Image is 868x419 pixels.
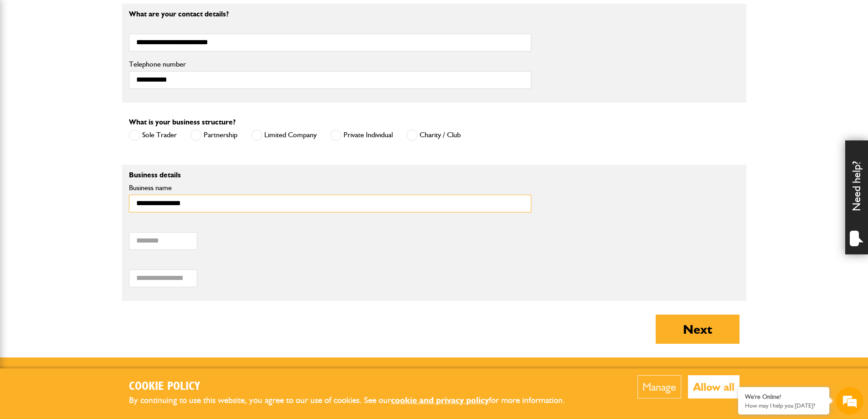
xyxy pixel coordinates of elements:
label: What is your business structure? [129,119,236,126]
label: Partnership [190,129,237,141]
button: Allow all [688,375,740,398]
div: Minimize live chat window [149,5,171,26]
a: cookie and privacy policy [391,395,489,405]
input: Enter your phone number [12,138,166,158]
h2: Cookie Policy [129,380,580,394]
textarea: Type your message and hit 'Enter' [12,165,166,273]
input: Enter your email address [12,111,166,131]
p: Business details [129,171,531,179]
img: d_20077148190_company_1631870298795_20077148190 [15,51,38,63]
label: Sole Trader [129,129,177,141]
div: We're Online! [745,393,822,401]
label: Private Individual [330,129,393,141]
button: Next [656,315,740,344]
button: Manage [637,375,681,398]
div: Chat with us now [47,51,153,63]
label: Charity / Club [406,129,461,141]
p: How may I help you today? [745,402,822,409]
div: Need help? [845,140,868,254]
label: Telephone number [129,61,531,68]
em: Start Chat [124,281,165,293]
label: Business name [129,184,531,191]
p: What are your contact details? [129,10,531,18]
input: Enter your last name [12,84,166,104]
p: By continuing to use this website, you agree to our use of cookies. See our for more information. [129,393,580,408]
label: Limited Company [251,129,317,141]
